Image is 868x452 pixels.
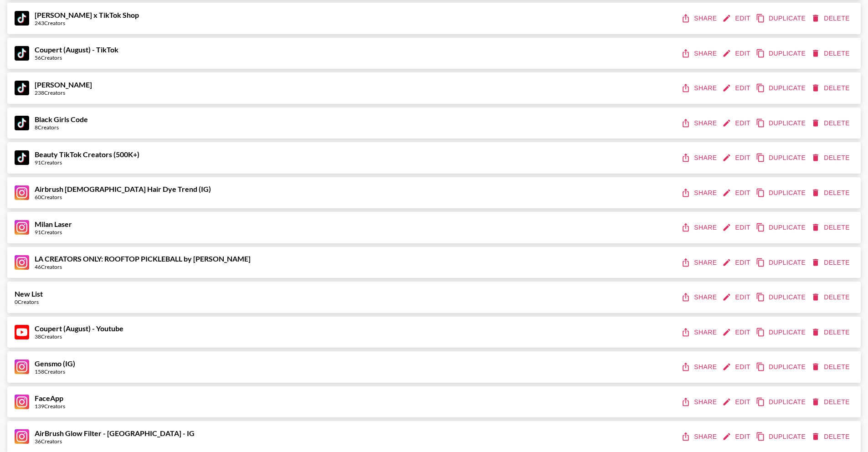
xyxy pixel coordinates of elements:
img: TikTok [15,46,29,61]
button: duplicate [754,10,809,27]
div: 243 Creators [35,20,139,26]
div: 60 Creators [35,194,211,200]
button: edit [720,10,754,27]
button: edit [720,428,754,445]
button: share [679,254,720,271]
button: delete [809,149,853,166]
div: 46 Creators [35,263,251,270]
button: edit [720,80,754,97]
img: TikTok [15,11,29,26]
strong: [PERSON_NAME] [35,80,92,89]
img: TikTok [15,81,29,95]
button: delete [809,428,853,445]
button: delete [809,219,853,236]
img: Instagram [15,255,29,270]
button: edit [720,149,754,166]
button: delete [809,324,853,341]
button: duplicate [754,149,809,166]
strong: [PERSON_NAME] x TikTok Shop [35,10,139,19]
button: delete [809,289,853,306]
button: duplicate [754,219,809,236]
img: TikTok [15,116,29,130]
div: 8 Creators [35,124,88,131]
button: duplicate [754,115,809,132]
img: YouTube [15,325,29,339]
button: duplicate [754,394,809,411]
strong: Airbrush [DEMOGRAPHIC_DATA] Hair Dye Trend (IG) [35,185,211,193]
div: 0 Creators [15,298,43,305]
button: delete [809,10,853,27]
button: duplicate [754,324,809,341]
button: delete [809,254,853,271]
strong: New List [15,289,43,298]
button: share [679,219,720,236]
button: duplicate [754,428,809,445]
img: TikTok [15,150,29,165]
button: share [679,324,720,341]
button: delete [809,45,853,62]
button: edit [720,115,754,132]
img: Instagram [15,429,29,444]
strong: LA CREATORS ONLY: ROOFTOP PICKLEBALL by [PERSON_NAME] [35,254,251,263]
strong: FaceApp [35,394,63,402]
div: 158 Creators [35,368,75,375]
button: duplicate [754,359,809,375]
button: edit [720,185,754,201]
button: share [679,394,720,411]
img: Instagram [15,185,29,200]
div: 56 Creators [35,54,118,61]
strong: Coupert (August) - Youtube [35,324,123,333]
button: share [679,80,720,97]
button: duplicate [754,185,809,201]
button: share [679,428,720,445]
img: Instagram [15,395,29,409]
button: edit [720,394,754,411]
button: share [679,45,720,62]
button: share [679,359,720,375]
button: share [679,10,720,27]
button: edit [720,289,754,306]
div: 36 Creators [35,438,195,445]
strong: Gensmo (IG) [35,359,75,368]
button: edit [720,359,754,375]
div: 38 Creators [35,333,123,340]
div: 238 Creators [35,89,92,96]
button: duplicate [754,289,809,306]
button: delete [809,394,853,411]
button: share [679,115,720,132]
button: delete [809,359,853,375]
button: share [679,185,720,201]
strong: Beauty TikTok Creators (500K+) [35,150,139,159]
button: edit [720,45,754,62]
strong: Black Girls Code [35,115,88,123]
button: duplicate [754,45,809,62]
button: delete [809,80,853,97]
img: Instagram [15,360,29,374]
button: edit [720,219,754,236]
button: duplicate [754,254,809,271]
button: share [679,289,720,306]
img: Instagram [15,220,29,235]
strong: AirBrush Glow Filter - [GEOGRAPHIC_DATA] - IG [35,429,195,437]
button: delete [809,185,853,201]
strong: Milan Laser [35,220,72,228]
button: duplicate [754,80,809,97]
button: share [679,149,720,166]
strong: Coupert (August) - TikTok [35,45,118,54]
button: delete [809,115,853,132]
div: 91 Creators [35,229,72,236]
button: edit [720,324,754,341]
button: edit [720,254,754,271]
div: 91 Creators [35,159,139,166]
div: 139 Creators [35,403,65,410]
